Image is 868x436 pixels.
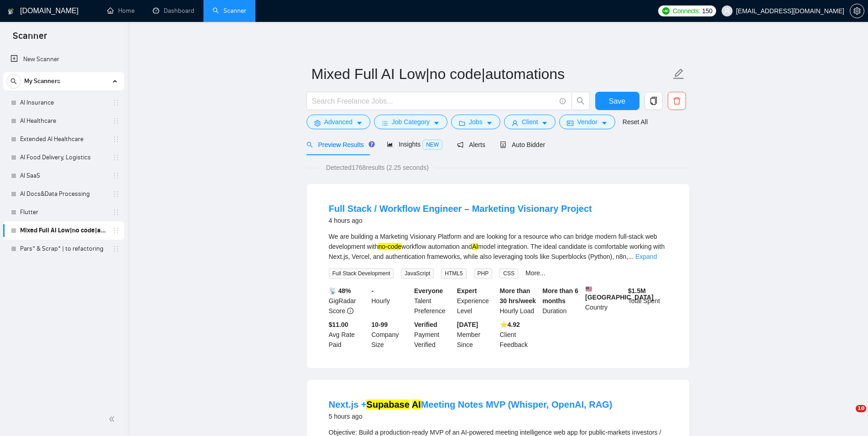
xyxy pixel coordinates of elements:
[500,287,536,305] b: More than 30 hrs/week
[20,167,107,185] a: AI SaaS
[312,95,556,107] input: Search Freelance Jobs...
[626,286,669,316] div: Total Spent
[7,78,21,84] span: search
[327,320,370,350] div: Avg Rate Paid
[522,117,538,127] span: Client
[601,120,608,126] span: caret-down
[628,253,634,260] span: ...
[412,286,455,316] div: Talent Preference
[498,320,541,350] div: Client Feedback
[645,92,663,110] button: copy
[20,203,107,221] a: Flutter
[628,287,646,294] b: $ 1.5M
[668,92,686,110] button: delete
[469,117,483,127] span: Jobs
[623,117,648,127] a: Reset All
[850,7,864,15] a: setting
[673,6,700,16] span: Connects:
[850,4,864,18] button: setting
[107,7,135,15] a: homeHome
[609,95,625,107] span: Save
[20,185,107,203] a: AI Docs&Data Processing
[392,117,430,127] span: Job Category
[387,141,442,148] span: Insights
[112,227,120,234] span: holder
[314,120,321,126] span: setting
[10,50,117,68] a: New Scanner
[645,97,662,105] span: copy
[457,142,463,148] span: notification
[153,7,194,15] a: dashboardDashboard
[387,141,393,147] span: area-chart
[356,120,363,126] span: caret-down
[329,287,351,294] b: 📡 48%
[850,7,864,15] span: setting
[20,221,107,240] a: Mixed Full AI Low|no code|automations
[366,399,409,410] mark: Supabase
[455,320,498,350] div: Member Since
[414,321,437,328] b: Verified
[369,286,412,316] div: Hourly
[329,411,613,422] div: 5 hours ago
[455,286,498,316] div: Experience Level
[307,115,370,129] button: settingAdvancedcaret-down
[307,141,372,148] span: Preview Results
[327,286,370,316] div: GigRadar Score
[457,287,477,294] b: Expert
[542,287,578,305] b: More than 6 months
[371,287,374,294] b: -
[20,94,107,112] a: AI Insurance
[856,405,866,412] span: 10
[329,268,394,278] span: Full Stack Development
[567,120,573,126] span: idcard
[414,287,443,294] b: Everyone
[213,7,246,15] a: searchScanner
[401,268,434,278] span: JavaScript
[459,120,465,126] span: folder
[583,286,626,316] div: Country
[724,8,730,14] span: user
[112,136,120,143] span: holder
[541,120,548,126] span: caret-down
[329,231,667,262] div: We are building a Marketing Visionary Platform and are looking for a resource who can bridge mode...
[6,74,21,89] button: search
[20,130,107,148] a: Extended AI Healthcare
[324,117,353,127] span: Advanced
[595,92,639,110] button: Save
[662,7,670,15] img: upwork-logo.png
[474,268,493,278] span: PHP
[472,243,478,250] mark: AI
[486,120,493,126] span: caret-down
[577,117,597,127] span: Vendor
[369,320,412,350] div: Company Size
[312,63,671,85] input: Scanner name...
[512,120,518,126] span: user
[20,112,107,130] a: AI Healthcare
[112,172,120,179] span: holder
[412,320,455,350] div: Payment Verified
[572,92,590,110] button: search
[329,204,592,214] a: Full Stack / Workflow Engineer – Marketing Visionary Project
[3,72,124,258] li: My Scanners
[559,115,615,129] button: idcardVendorcaret-down
[668,97,686,105] span: delete
[837,405,859,427] iframe: Intercom live chat
[500,141,545,148] span: Auto Bidder
[5,29,54,48] span: Scanner
[572,97,589,105] span: search
[457,321,478,328] b: [DATE]
[673,68,685,80] span: edit
[307,142,313,148] span: search
[504,115,556,129] button: userClientcaret-down
[457,141,485,148] span: Alerts
[451,115,500,129] button: folderJobscaret-down
[635,253,657,260] a: Expand
[585,286,654,301] b: [GEOGRAPHIC_DATA]
[329,321,348,328] b: $11.00
[329,215,592,226] div: 4 hours ago
[499,268,518,278] span: CSS
[525,269,546,277] a: More...
[112,190,120,198] span: holder
[422,140,442,150] span: NEW
[368,140,376,148] div: Tooltip anchor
